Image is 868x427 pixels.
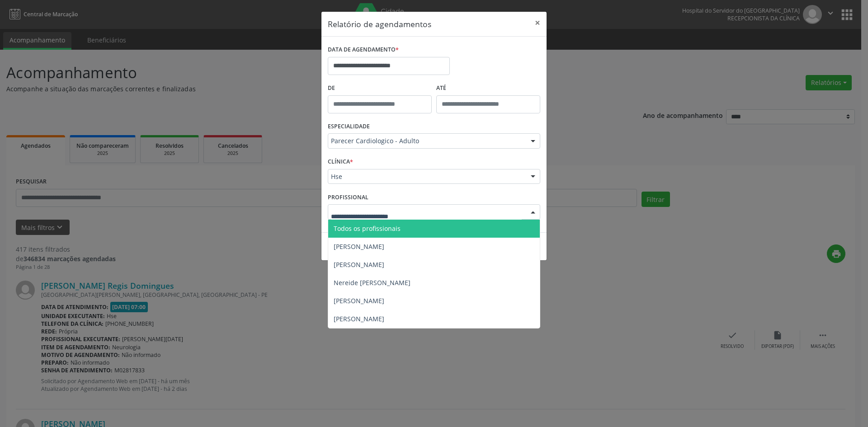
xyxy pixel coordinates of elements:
[328,81,432,95] label: De
[328,43,399,57] label: DATA DE AGENDAMENTO
[328,155,353,169] label: CLÍNICA
[328,120,370,134] label: ESPECIALIDADE
[328,18,431,30] h5: Relatório de agendamentos
[334,242,384,251] span: [PERSON_NAME]
[436,81,540,95] label: ATÉ
[331,136,522,145] span: Parecer Cardiologico - Adulto
[328,190,368,204] label: PROFISSIONAL
[334,296,384,305] span: [PERSON_NAME]
[334,278,410,287] span: Nereide [PERSON_NAME]
[528,12,547,34] button: Close
[334,224,401,233] span: Todos os profissionais
[334,314,384,323] span: [PERSON_NAME]
[331,172,522,181] span: Hse
[334,260,384,269] span: [PERSON_NAME]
